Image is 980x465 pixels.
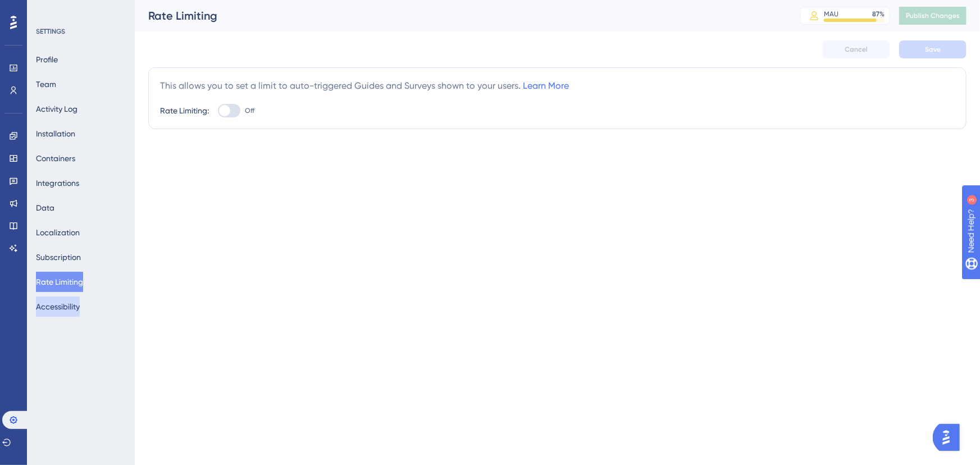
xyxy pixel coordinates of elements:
span: Off [245,106,254,115]
div: Rate Limiting: [160,104,209,117]
a: Learn More [523,80,569,91]
button: Rate Limiting [36,272,83,292]
span: Need Help? [26,3,70,16]
div: 87 % [872,10,885,19]
button: Accessibility [36,297,80,317]
span: Publish Changes [906,11,960,20]
div: SETTINGS [36,27,127,36]
button: Subscription [36,247,81,267]
div: Rate Limiting [148,8,772,24]
span: Cancel [845,45,868,54]
button: Integrations [36,173,79,193]
button: Activity Log [36,99,78,119]
div: 3 [78,6,81,15]
div: MAU [824,10,838,19]
button: Team [36,74,56,94]
button: Localization [36,222,80,243]
button: Publish Changes [899,7,967,25]
button: Profile [36,49,58,70]
div: This allows you to set a limit to auto-triggered Guides and Surveys shown to your users. [160,79,569,93]
button: Save [899,40,967,58]
button: Data [36,198,54,218]
span: Save [925,45,941,54]
iframe: UserGuiding AI Assistant Launcher [933,421,967,454]
button: Cancel [823,40,890,58]
button: Containers [36,148,75,168]
button: Installation [36,124,75,144]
